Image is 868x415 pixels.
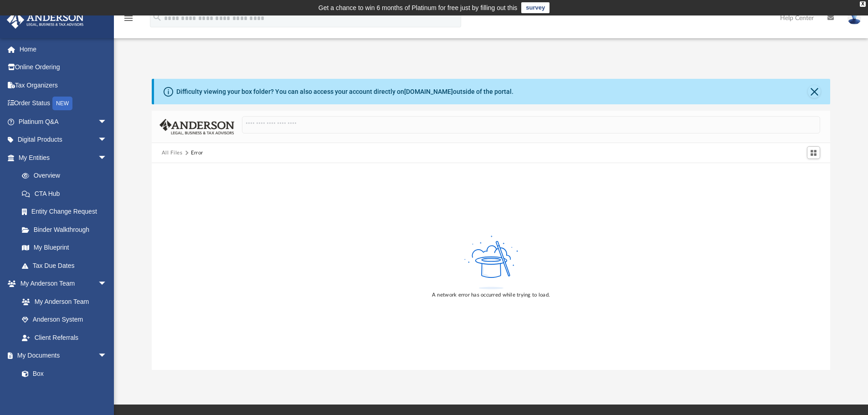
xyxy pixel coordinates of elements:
[98,131,116,149] span: arrow_drop_down
[13,328,116,347] a: Client Referrals
[6,113,121,131] a: Platinum Q&Aarrow_drop_down
[6,149,121,167] a: My Entitiesarrow_drop_down
[860,1,866,7] div: close
[162,149,183,157] button: All Files
[521,2,550,13] a: survey
[808,85,821,98] button: Close
[432,291,550,299] div: A network error has occurred while trying to load.
[13,220,121,239] a: Binder Walkthrough
[13,383,116,401] a: Meeting Minutes
[13,203,121,221] a: Entity Change Request
[847,11,861,25] img: User Pic
[13,167,121,185] a: Overview
[404,88,453,95] a: [DOMAIN_NAME]
[13,292,112,311] a: My Anderson Team
[6,58,121,77] a: Online Ordering
[6,131,121,149] a: Digital Productsarrow_drop_down
[98,149,116,167] span: arrow_drop_down
[807,146,821,159] button: Switch to Grid View
[6,347,116,365] a: My Documentsarrow_drop_down
[4,11,87,29] img: Anderson Advisors Platinum Portal
[6,76,121,94] a: Tax Organizers
[98,275,116,293] span: arrow_drop_down
[6,94,121,113] a: Order StatusNEW
[98,113,116,131] span: arrow_drop_down
[13,184,121,203] a: CTA Hub
[13,364,112,383] a: Box
[176,87,514,97] div: Difficulty viewing your box folder? You can also access your account directly on outside of the p...
[6,275,116,293] a: My Anderson Teamarrow_drop_down
[123,13,134,24] i: menu
[13,239,116,257] a: My Blueprint
[152,12,162,22] i: search
[123,17,134,24] a: menu
[242,116,820,133] input: Search files and folders
[6,40,121,58] a: Home
[13,311,116,329] a: Anderson System
[52,97,72,110] div: NEW
[318,2,518,13] div: Get a chance to win 6 months of Platinum for free just by filling out this
[13,256,121,275] a: Tax Due Dates
[98,347,116,365] span: arrow_drop_down
[191,149,203,157] div: Error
